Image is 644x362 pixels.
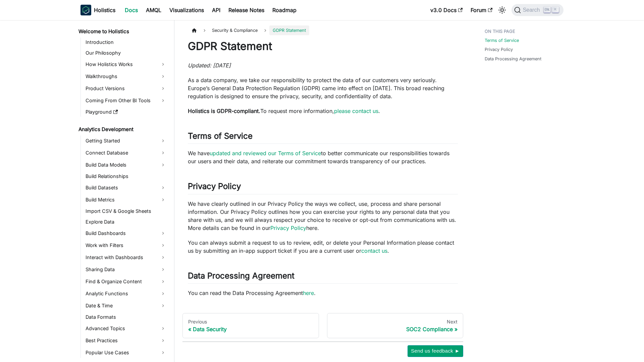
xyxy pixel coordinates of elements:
strong: Holistics is GDPR-compliant. [188,108,260,114]
span: GDPR Statement [269,25,309,35]
a: Sharing Data [84,264,168,275]
a: Introduction [84,38,168,47]
span: Send us feedback ► [411,347,460,355]
div: Data Security [188,326,313,333]
a: Forum [467,5,496,15]
a: Best Practices [84,335,168,346]
a: AMQL [142,5,165,15]
img: Holistics [80,5,91,15]
h2: Privacy Policy [188,181,458,194]
div: Previous [188,319,313,325]
a: Find & Organize Content [84,276,168,287]
h2: Data Processing Agreement [188,271,458,284]
a: Home page [188,25,201,35]
a: PreviousData Security [182,313,319,339]
nav: Docs sidebar [74,20,174,362]
a: Advanced Topics [84,323,168,334]
a: Build Relationships [84,172,168,181]
a: Work with Filters [84,240,168,251]
a: updated and reviewed our Terms of Service [210,150,321,157]
a: please contact us [334,108,378,114]
a: Analytic Functions [84,288,168,299]
a: here [303,290,314,296]
nav: Docs pages [182,313,463,339]
a: v3.0 Docs [426,5,467,15]
a: Import CSV & Google Sheets [84,206,168,216]
a: Interact with Dashboards [84,252,168,263]
a: Getting Started [84,135,168,146]
a: Product Versions [84,83,168,94]
p: To request more information, . [188,107,458,115]
a: API [208,5,224,15]
div: SOC2 Compliance [333,326,458,333]
a: Privacy Policy [270,225,306,231]
a: Visualizations [165,5,208,15]
button: Switch between dark and light mode (currently light mode) [497,5,507,15]
nav: Breadcrumbs [188,25,458,35]
a: How Holistics Works [84,59,168,70]
b: Holistics [94,6,115,14]
a: Playground [84,107,168,117]
a: NextSOC2 Compliance [327,313,464,339]
a: Explore Data [84,217,168,227]
p: You can always submit a request to us to review, edit, or delete your Personal Information please... [188,239,458,255]
a: Data Processing Agreement [485,56,541,62]
a: Build Datasets [84,182,168,193]
a: contact us [361,247,387,254]
span: Search [521,7,544,13]
h1: GDPR Statement [188,40,458,53]
div: Next [333,319,458,325]
a: Terms of Service [485,37,519,44]
a: Privacy Policy [485,46,513,53]
a: Roadmap [268,5,301,15]
button: Search (Ctrl+K) [512,4,563,16]
a: Build Data Models [84,160,168,170]
a: Connect Database [84,147,168,158]
p: We have to better communicate our responsibilities towards our users and their data, and reiterat... [188,149,458,165]
p: We have clearly outlined in our Privacy Policy the ways we collect, use, process and share person... [188,200,458,232]
em: Updated: [DATE] [188,62,231,69]
a: Our Philosophy [84,48,168,58]
a: Popular Use Cases [84,347,168,358]
a: Release Notes [224,5,268,15]
a: Welcome to Holistics [76,27,168,36]
a: Docs [121,5,142,15]
p: You can read the Data Processing Agreement . [188,289,458,297]
a: Date & Time [84,300,168,311]
a: Build Dashboards [84,228,168,239]
a: Build Metrics [84,194,168,205]
button: Send us feedback ► [408,345,463,357]
a: Analytics Development [76,125,168,134]
p: As a data company, we take our responsibility to protect the data of our customers very seriously... [188,76,458,100]
a: Data Formats [84,312,168,322]
h2: Terms of Service [188,131,458,144]
span: Security & Compliance [209,25,261,35]
a: Walkthroughs [84,71,168,82]
a: HolisticsHolistics [80,5,115,15]
kbd: K [552,7,559,13]
a: Coming From Other BI Tools [84,95,168,106]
